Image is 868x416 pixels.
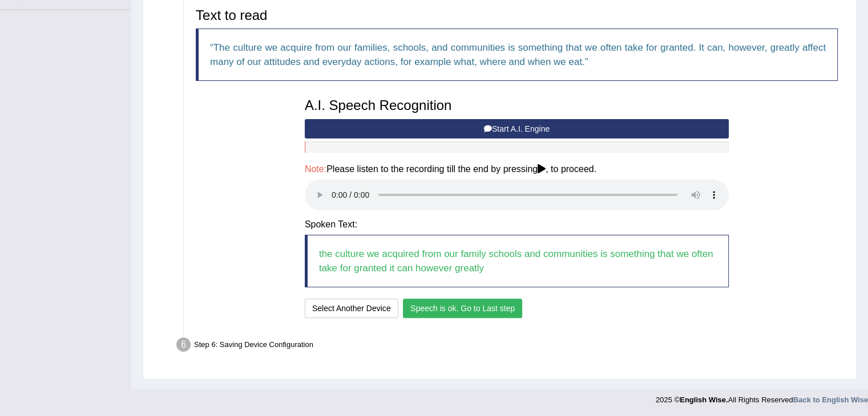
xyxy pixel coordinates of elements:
button: Select Another Device [305,299,398,318]
div: 2025 © All Rights Reserved [656,389,868,405]
h4: Please listen to the recording till the end by pressing , to proceed. [305,164,729,174]
h3: A.I. Speech Recognition [305,98,729,113]
a: Back to English Wise [793,395,868,404]
div: Step 6: Saving Device Configuration [171,334,851,359]
h3: Text to read [196,8,838,23]
button: Speech is ok. Go to Last step [403,299,522,318]
blockquote: the culture we acquired from our family schools and communities is something that we often take f... [305,235,729,287]
span: Note: [305,164,326,174]
button: Start A.I. Engine [305,119,729,138]
q: The culture we acquire from our families, schools, and communities is something that we often tak... [210,42,826,67]
h4: Spoken Text: [305,219,729,230]
strong: English Wise. [680,395,728,404]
